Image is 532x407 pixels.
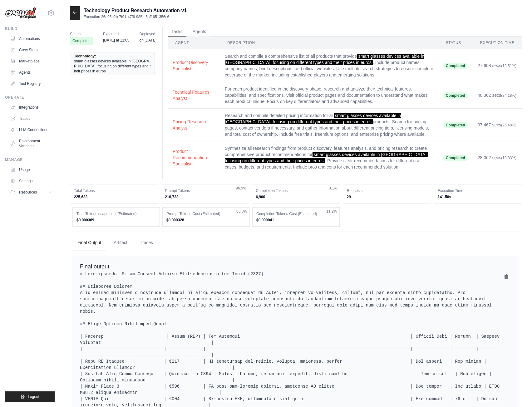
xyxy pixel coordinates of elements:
a: Crew Studio [7,45,55,55]
td: 27.608 secs [473,49,522,82]
dd: 6,900 [256,194,336,199]
time: August 21, 2025 at 20:18 CEST [140,38,156,42]
td: For each product identified in the discovery phase, research and analyze their technical features... [220,82,438,109]
a: Tool Registry [7,79,55,89]
span: Final output [80,263,109,270]
span: Completed [443,155,468,161]
span: 11.2% [326,209,337,214]
a: LLM Connections [7,125,55,135]
dd: 29 [347,194,427,199]
a: Usage [7,165,55,175]
a: Automations [7,34,55,44]
th: Description [220,37,438,49]
span: smart glasses devices available in [GEOGRAPHIC_DATA], focusing on different types and their price... [225,152,428,163]
button: Agents [189,27,210,37]
td: 48.362 secs [473,82,522,109]
span: (19.51%) [501,64,516,68]
span: smart glasses devices available in [GEOGRAPHIC_DATA], focusing on different types and their price... [74,59,151,74]
span: 96.9% [236,186,246,191]
div: Manage [5,157,55,162]
a: Integrations [7,102,55,112]
button: Traces [135,234,158,251]
span: (34.18%) [501,93,516,98]
span: Completed [70,37,93,45]
dd: 141.50s [438,194,518,199]
span: 88.8% [236,209,247,214]
th: Execution Time [473,37,522,49]
span: Completed [443,122,468,128]
td: 28.062 secs [473,141,522,174]
th: Agent [168,37,220,49]
dd: $0.000369 [76,218,156,223]
a: Settings [7,176,55,186]
a: Marketplace [7,56,55,66]
button: Final Output [72,234,106,251]
div: Operate [5,95,55,100]
button: Technical Features Analyst [173,89,215,101]
div: Build [5,26,55,31]
time: August 23, 2025 at 11:05 CEST [103,38,130,42]
button: Artifact [109,234,132,251]
td: Search and compile a comprehensive list of all products that provide . Include product names, com... [220,49,438,82]
span: (19.83%) [501,156,516,160]
span: (26.48%) [501,123,516,127]
dd: $0.000041 [256,218,336,223]
span: Executed [103,31,130,37]
span: Resources [19,190,37,195]
dt: Execution Time [438,188,518,193]
dt: Prompt Tokens [165,188,245,193]
dt: Completion Tokens Cost (Estimated) [256,211,336,216]
h2: Technology Product Research Automation-v1 [84,7,186,14]
td: Synthesize all research findings from product discovery, features analysis, and pricing research ... [220,141,438,174]
span: Status [70,31,93,37]
dt: Total Tokens [74,188,154,193]
img: Logo [5,7,36,19]
p: Execution 26a95e2b-7f91-47f6-985c-5af1651356c6 [84,14,186,19]
span: Deployed [140,31,156,37]
button: Product Discovery Specialist [173,59,215,72]
dt: Requests [347,188,427,193]
button: Tasks [168,27,186,37]
dd: $0.000328 [166,218,246,223]
button: Pricing Research Analyst [173,119,215,131]
span: 3.1% [329,186,337,191]
button: Logout [5,391,55,402]
dd: 225,633 [74,194,154,199]
a: Traces [7,114,55,124]
span: Completed [443,63,468,69]
span: Completed [443,92,468,99]
span: Technology: [74,54,96,59]
button: Product Recommendation Specialist [173,148,215,167]
dd: 218,733 [165,194,245,199]
a: Agents [7,67,55,77]
dt: Total Tokens usage cost (Estimated) [76,211,156,216]
dt: Completion Tokens [256,188,336,193]
td: Research and compile detailed pricing information for all products. Search for pricing pages, con... [220,109,438,141]
span: Logout [28,394,39,399]
dt: Prompt Tokens Cost (Estimated) [166,211,246,216]
td: 37.467 secs [473,109,522,141]
th: Status [438,37,473,49]
a: Environment Variables [7,136,55,151]
button: Resources [7,187,55,197]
